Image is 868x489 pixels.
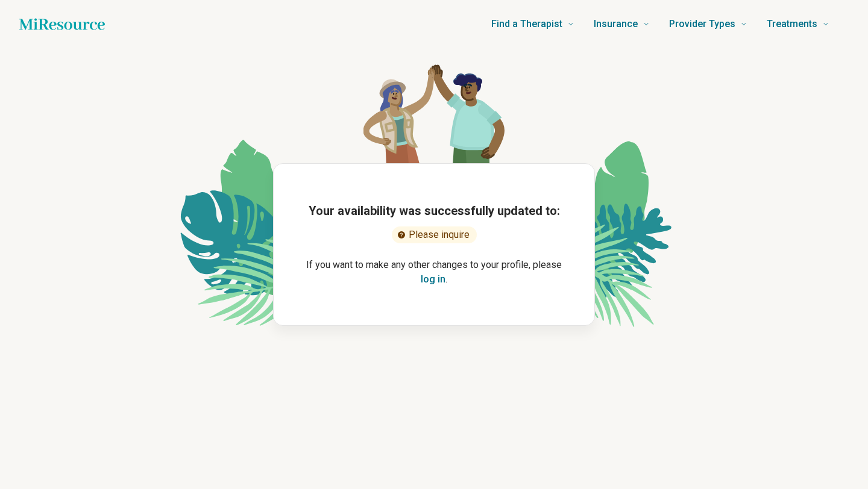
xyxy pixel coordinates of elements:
a: Home page [19,12,105,36]
div: Please inquire [392,226,477,243]
button: log in [421,272,445,287]
span: Provider Types [669,16,735,33]
span: Treatments [767,16,817,33]
span: Find a Therapist [491,16,562,33]
h1: Your availability was successfully updated to: [309,202,560,219]
p: If you want to make any other changes to your profile, please . [293,258,575,287]
span: Insurance [594,16,638,33]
